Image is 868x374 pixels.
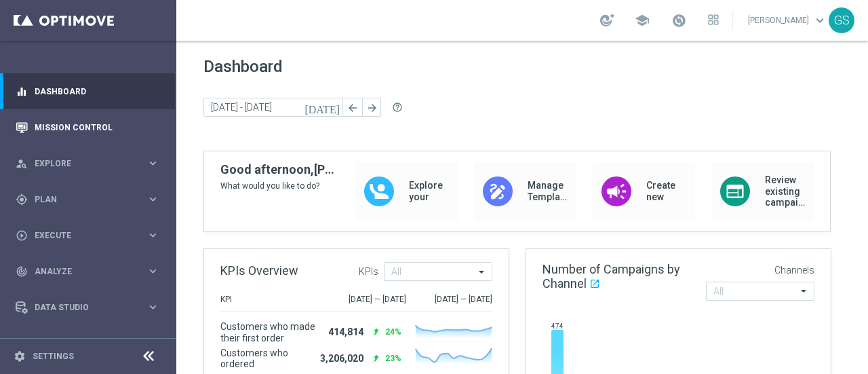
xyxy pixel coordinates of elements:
i: keyboard_arrow_right [146,229,159,242]
span: keyboard_arrow_down [812,13,827,28]
div: Analyze [16,265,146,278]
div: Execute [16,229,146,242]
button: Data Studio keyboard_arrow_right [15,302,160,313]
div: Mission Control [16,109,159,145]
i: lightbulb [16,337,28,350]
a: Settings [33,352,74,360]
i: equalizer [16,86,28,98]
a: [PERSON_NAME]keyboard_arrow_down [747,10,829,31]
div: Optibot [16,325,159,361]
span: Data Studio [35,303,146,312]
div: Dashboard [16,73,159,109]
button: gps_fixed Plan keyboard_arrow_right [15,194,160,205]
i: play_circle_outline [16,229,28,242]
span: Explore [35,160,146,168]
i: keyboard_arrow_right [146,301,159,314]
i: person_search [16,157,28,170]
button: equalizer Dashboard [15,86,160,97]
span: school [635,13,650,28]
div: Explore [16,157,146,170]
button: play_circle_outline Execute keyboard_arrow_right [15,230,160,241]
i: settings [14,350,26,362]
i: gps_fixed [16,193,28,206]
i: keyboard_arrow_right [146,265,159,278]
button: person_search Explore keyboard_arrow_right [15,158,160,169]
a: Mission Control [35,109,159,145]
a: Dashboard [35,73,159,109]
div: GS [829,7,854,33]
span: Plan [35,195,146,204]
i: track_changes [16,265,28,278]
button: track_changes Analyze keyboard_arrow_right [15,266,160,277]
span: Execute [35,231,146,240]
div: Plan [16,193,146,206]
i: keyboard_arrow_right [146,193,159,206]
div: Data Studio [16,301,146,314]
span: Analyze [35,267,146,276]
a: Optibot [35,325,142,361]
button: Mission Control [15,122,160,133]
i: keyboard_arrow_right [146,157,159,170]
